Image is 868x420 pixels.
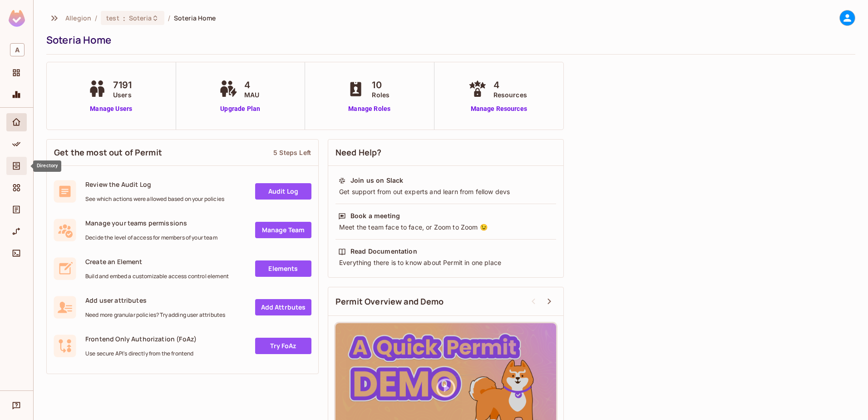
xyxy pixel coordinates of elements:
div: Meet the team face to face, or Zoom to Zoom 😉 [338,223,553,232]
div: Workspace: Allegion [6,40,27,60]
div: Help & Updates [6,396,27,415]
span: the active workspace [65,14,91,22]
span: Users [113,90,132,100]
span: Add user attributes [85,296,225,305]
div: Projects [6,64,27,82]
span: Review the Audit Log [85,180,224,189]
div: Audit Log [6,200,27,219]
li: / [95,14,97,22]
span: test [106,14,119,22]
span: Build and embed a customizable access control element [85,273,229,280]
span: Get the most out of Permit [54,147,162,158]
div: Directory [6,157,27,175]
div: Book a meeting [350,211,400,220]
span: Permit Overview and Demo [335,296,444,307]
div: Get support from out experts and learn from fellow devs [338,187,553,196]
a: Upgrade Plan [217,104,264,114]
div: Connect [6,244,27,262]
span: 4 [493,78,527,92]
div: Soteria Home [46,33,851,47]
div: 5 Steps Left [273,148,311,157]
div: Read Documentation [350,247,417,256]
div: Directory [33,160,61,172]
a: Manage Team [255,222,311,238]
span: Decide the level of access for members of your team [85,234,217,241]
span: 7191 [113,78,132,92]
a: Try FoAz [255,338,311,354]
div: Home [6,113,27,131]
span: Frontend Only Authorization (FoAz) [85,335,197,343]
img: SReyMgAAAABJRU5ErkJggg== [9,10,25,27]
a: Audit Log [255,183,311,200]
span: Resources [493,90,527,100]
span: A [10,43,25,56]
a: Manage Users [86,104,137,114]
li: / [168,14,170,22]
span: 4 [244,78,259,92]
div: Join us on Slack [350,176,403,185]
span: Manage your teams permissions [85,219,217,227]
div: Elements [6,179,27,197]
a: Add Attrbutes [255,299,311,315]
span: Need more granular policies? Try adding user attributes [85,311,225,319]
a: Elements [255,260,311,277]
a: Manage Resources [466,104,532,114]
span: Soteria Home [174,14,216,22]
span: Need Help? [335,147,382,158]
a: Manage Roles [345,104,394,114]
div: Everything there is to know about Permit in one place [338,258,553,267]
div: Monitoring [6,85,27,104]
span: : [123,15,126,22]
div: Policy [6,135,27,153]
span: See which actions were allowed based on your policies [85,195,224,203]
span: 10 [372,78,390,92]
div: URL Mapping [6,222,27,240]
span: Roles [372,90,390,100]
span: Soteria [129,14,152,22]
span: Create an Element [85,257,229,266]
span: Use secure API's directly from the frontend [85,350,197,357]
span: MAU [244,90,259,100]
